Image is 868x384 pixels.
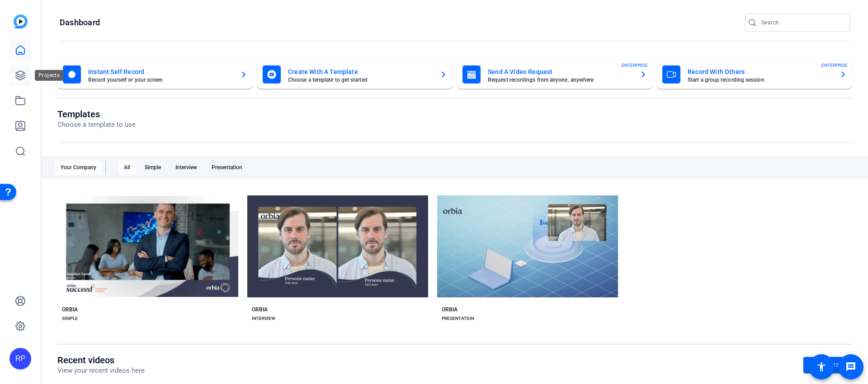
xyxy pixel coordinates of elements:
[622,62,648,69] span: ENTERPRISE
[88,77,233,83] mat-card-subtitle: Record yourself or your screen
[118,160,136,175] div: All
[257,60,453,89] button: Create With A TemplateChoose a template to get started
[688,66,832,77] mat-card-title: Record With Others
[206,160,248,175] div: Presentation
[288,66,433,77] mat-card-title: Create With A Template
[170,160,203,175] div: Interview
[62,306,78,313] div: ORBIA
[488,77,632,83] mat-card-subtitle: Request recordings from anyone, anywhere
[688,77,832,83] mat-card-subtitle: Start a group recording session
[761,17,843,28] input: Search
[62,315,78,322] div: SIMPLE
[488,66,632,77] mat-card-title: Send A Video Request
[57,120,136,130] p: Choose a template to use
[60,17,100,28] h1: Dashboard
[57,60,253,89] button: Instant Self RecordRecord yourself or your screen
[35,70,63,81] div: Projects
[14,14,28,28] img: blue-gradient.svg
[57,355,145,365] h1: Recent videos
[252,306,268,313] div: ORBIA
[9,348,31,370] div: RP
[57,365,145,376] p: View your recent videos here
[821,62,848,69] span: ENTERPRISE
[845,361,856,372] mat-icon: message
[816,361,827,372] mat-icon: accessibility
[139,160,166,175] div: Simple
[252,315,275,322] div: INTERVIEW
[442,315,474,322] div: PRESENTATION
[457,60,652,89] button: Send A Video RequestRequest recordings from anyone, anywhereENTERPRISE
[88,66,233,77] mat-card-title: Instant Self Record
[288,77,433,83] mat-card-subtitle: Choose a template to get started
[657,60,852,89] button: Record With OthersStart a group recording sessionENTERPRISE
[442,306,458,313] div: ORBIA
[57,109,136,120] h1: Templates
[55,160,102,175] div: Your Company
[803,357,852,373] a: Go to library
